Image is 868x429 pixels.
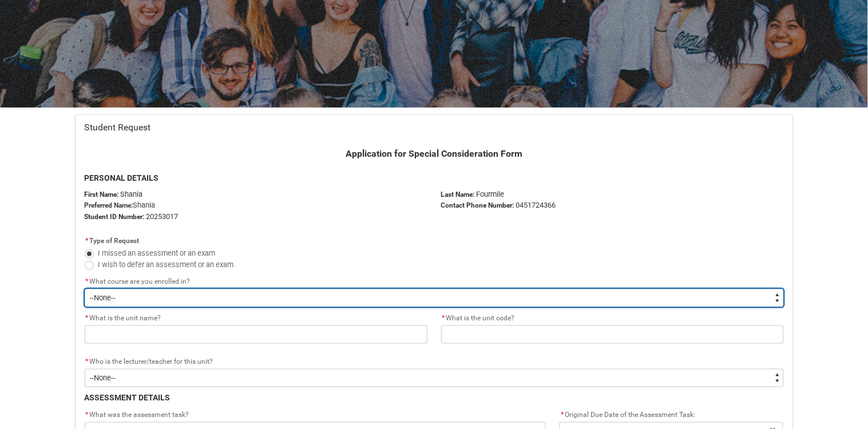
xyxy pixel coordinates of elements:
span: I wish to defer an assessment or an exam [98,260,234,269]
span: What is the unit code? [441,314,515,322]
abbr: required [86,237,89,245]
span: 0451724366 [516,201,556,209]
abbr: required [86,277,89,285]
strong: Preferred Name: [85,201,133,209]
b: ASSESSMENT DETAILS [85,393,171,402]
span: What is the unit name? [85,314,161,322]
p: Fourmile [441,189,784,200]
b: Application for Special Consideration Form [346,148,522,159]
b: Contact Phone Number: [441,201,514,209]
strong: First Name: [85,190,119,198]
span: Type of Request [90,237,140,245]
p: Shania [85,189,427,200]
abbr: required [442,314,445,322]
strong: Student ID Number: [85,213,145,221]
span: Who is the lecturer/teacher for this unit? [90,357,213,366]
abbr: required [86,411,89,419]
p: 20253017 [85,211,427,223]
span: I missed an assessment or an exam [98,249,216,257]
span: Student Request [85,122,151,133]
abbr: required [86,314,89,322]
abbr: required [561,411,564,419]
b: Last Name: [441,190,475,198]
span: What was the assessment task? [85,411,189,419]
span: Original Due Date of the Assessment Task: [560,411,695,419]
span: Shania [133,201,156,209]
abbr: required [86,357,89,366]
b: PERSONAL DETAILS [85,173,159,182]
span: What course are you enrolled in? [90,277,191,285]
